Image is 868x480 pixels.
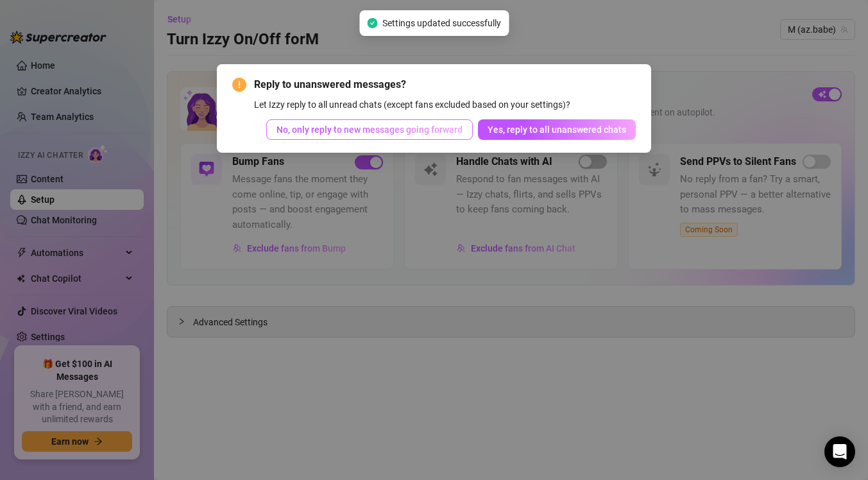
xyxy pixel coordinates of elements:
div: Let Izzy reply to all unread chats (except fans excluded based on your settings)? [254,98,636,112]
div: Open Intercom Messenger [824,436,855,467]
span: exclamation-circle [232,78,246,92]
button: Yes, reply to all unanswered chats [478,119,636,140]
span: Reply to unanswered messages? [254,77,636,92]
span: No, only reply to new messages going forward [277,124,463,135]
button: No, only reply to new messages going forward [266,119,473,140]
span: check-circle [367,18,377,28]
span: Settings updated successfully [382,16,501,30]
span: Yes, reply to all unanswered chats [488,124,626,135]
